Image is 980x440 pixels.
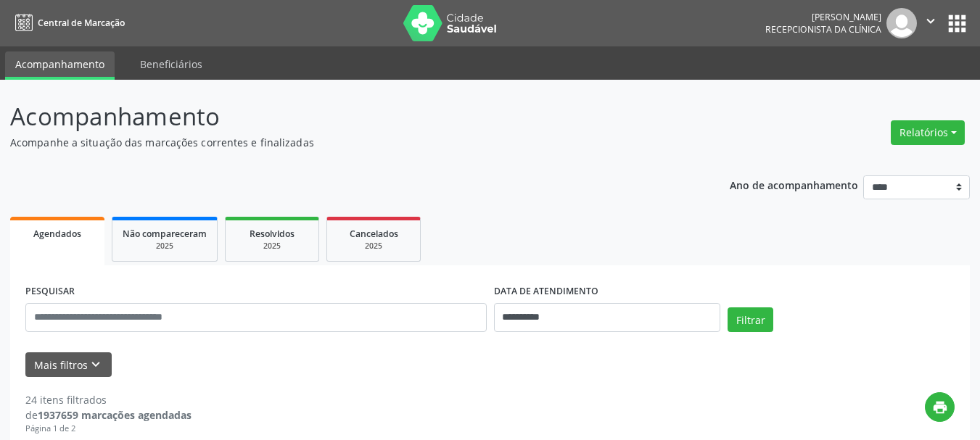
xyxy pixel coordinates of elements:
p: Acompanhamento [10,99,682,135]
button: print [925,392,955,422]
a: Central de Marcação [10,11,125,35]
a: Beneficiários [130,51,213,77]
button: Mais filtroskeyboard_arrow_down [25,352,112,378]
button:  [917,8,944,38]
div: 24 itens filtrados [25,392,192,407]
a: Acompanhamento [5,51,115,80]
span: Recepcionista da clínica [765,23,881,36]
div: [PERSON_NAME] [765,11,881,23]
div: 2025 [337,241,410,252]
i: keyboard_arrow_down [88,357,104,373]
span: Agendados [33,228,81,240]
div: 2025 [123,241,207,252]
span: Não compareceram [123,228,207,240]
p: Acompanhe a situação das marcações correntes e finalizadas [10,135,682,150]
label: PESQUISAR [25,281,75,303]
button: Relatórios [891,120,965,145]
p: Ano de acompanhamento [730,175,858,194]
div: de [25,407,192,423]
strong: 1937659 marcações agendadas [38,408,192,422]
span: Resolvidos [250,228,295,240]
span: Central de Marcação [38,17,125,29]
label: DATA DE ATENDIMENTO [494,281,598,303]
div: Página 1 de 2 [25,423,192,435]
button: Filtrar [728,307,773,332]
i: print [932,399,948,415]
span: Cancelados [350,228,398,240]
button: apps [944,11,970,36]
img: img [886,8,917,38]
div: 2025 [236,241,308,252]
i:  [923,13,939,29]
